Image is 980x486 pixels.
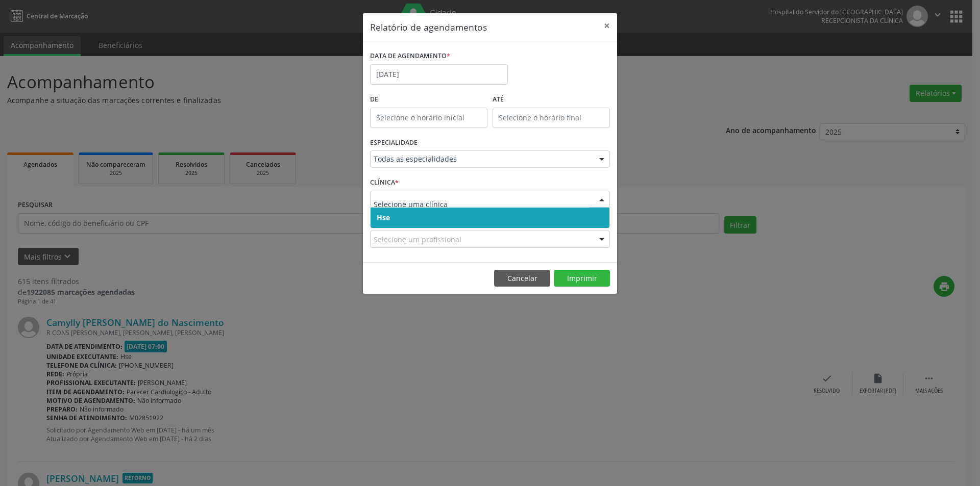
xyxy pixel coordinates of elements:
[370,175,399,191] label: CLÍNICA
[493,92,610,108] label: ATÉ
[370,135,418,151] label: ESPECIALIDADE
[370,64,508,85] input: Selecione uma data ou intervalo
[370,108,487,128] input: Selecione o horário inicial
[493,108,610,128] input: Selecione o horário final
[370,92,487,108] label: De
[597,13,617,38] button: Close
[374,154,589,164] span: Todas as especialidades
[554,270,610,287] button: Imprimir
[494,270,550,287] button: Cancelar
[374,194,589,215] input: Selecione uma clínica
[374,234,461,245] span: Selecione um profissional
[377,213,390,222] span: Hse
[370,20,487,34] h5: Relatório de agendamentos
[370,48,450,64] label: DATA DE AGENDAMENTO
